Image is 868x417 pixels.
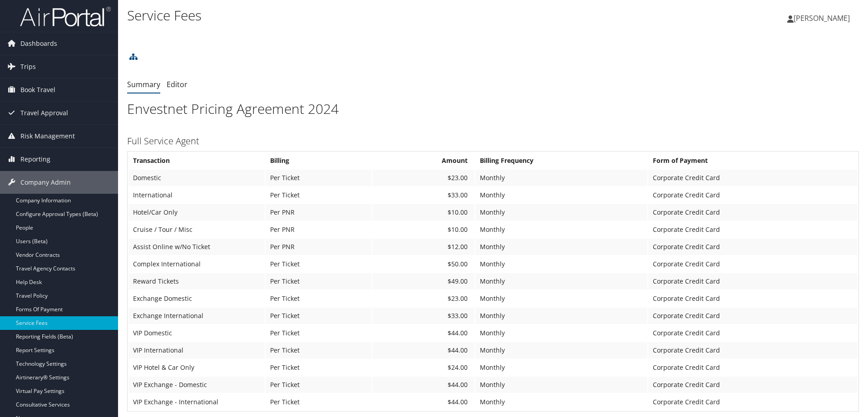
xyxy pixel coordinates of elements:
[475,394,647,410] td: Monthly
[127,135,859,147] h3: Full Service Agent
[372,256,474,272] td: $50.00
[128,359,265,376] td: VIP Hotel & Car Only
[128,152,265,169] th: Transaction
[648,290,858,307] td: Corporate Credit Card
[372,152,474,169] th: Amount
[475,273,647,289] td: Monthly
[266,308,371,324] td: Per Ticket
[648,256,858,272] td: Corporate Credit Card
[475,256,647,272] td: Monthly
[648,221,858,238] td: Corporate Credit Card
[475,152,647,169] th: Billing Frequency
[648,342,858,358] td: Corporate Credit Card
[475,204,647,221] td: Monthly
[128,256,265,272] td: Complex International
[20,125,75,147] span: Risk Management
[128,273,265,289] td: Reward Tickets
[475,221,647,238] td: Monthly
[372,308,474,324] td: $33.00
[128,221,265,238] td: Cruise / Tour / Misc
[128,325,265,341] td: VIP Domestic
[266,342,371,358] td: Per Ticket
[20,102,68,124] span: Travel Approval
[794,13,850,23] span: [PERSON_NAME]
[475,239,647,255] td: Monthly
[648,325,858,341] td: Corporate Credit Card
[475,308,647,324] td: Monthly
[372,187,474,203] td: $33.00
[648,187,858,203] td: Corporate Credit Card
[266,187,371,203] td: Per Ticket
[372,325,474,341] td: $44.00
[372,239,474,255] td: $12.00
[128,394,265,410] td: VIP Exchange - International
[648,273,858,289] td: Corporate Credit Card
[266,204,371,221] td: Per PNR
[266,152,371,169] th: Billing
[372,204,474,221] td: $10.00
[648,394,858,410] td: Corporate Credit Card
[648,359,858,376] td: Corporate Credit Card
[475,377,647,393] td: Monthly
[266,256,371,272] td: Per Ticket
[787,5,859,32] a: [PERSON_NAME]
[128,170,265,186] td: Domestic
[475,187,647,203] td: Monthly
[20,78,55,101] span: Book Travel
[20,148,50,171] span: Reporting
[128,290,265,307] td: Exchange Domestic
[20,6,111,27] img: airportal-logo.png
[372,290,474,307] td: $23.00
[20,32,57,55] span: Dashboards
[128,239,265,255] td: Assist Online w/No Ticket
[475,290,647,307] td: Monthly
[266,290,371,307] td: Per Ticket
[372,342,474,358] td: $44.00
[266,170,371,186] td: Per Ticket
[648,377,858,393] td: Corporate Credit Card
[372,377,474,393] td: $44.00
[648,152,858,169] th: Form of Payment
[372,359,474,376] td: $24.00
[475,359,647,376] td: Monthly
[648,239,858,255] td: Corporate Credit Card
[266,221,371,238] td: Per PNR
[266,239,371,255] td: Per PNR
[266,273,371,289] td: Per Ticket
[372,170,474,186] td: $23.00
[128,377,265,393] td: VIP Exchange - Domestic
[167,79,187,89] a: Editor
[648,204,858,221] td: Corporate Credit Card
[127,6,615,25] h1: Service Fees
[648,308,858,324] td: Corporate Credit Card
[266,359,371,376] td: Per Ticket
[128,187,265,203] td: International
[128,204,265,221] td: Hotel/Car Only
[475,342,647,358] td: Monthly
[20,171,71,194] span: Company Admin
[20,55,36,78] span: Trips
[266,325,371,341] td: Per Ticket
[475,325,647,341] td: Monthly
[127,99,859,118] h1: Envestnet Pricing Agreement 2024
[128,342,265,358] td: VIP International
[127,79,160,89] a: Summary
[372,273,474,289] td: $49.00
[266,394,371,410] td: Per Ticket
[372,394,474,410] td: $44.00
[475,170,647,186] td: Monthly
[266,377,371,393] td: Per Ticket
[372,221,474,238] td: $10.00
[648,170,858,186] td: Corporate Credit Card
[128,308,265,324] td: Exchange International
